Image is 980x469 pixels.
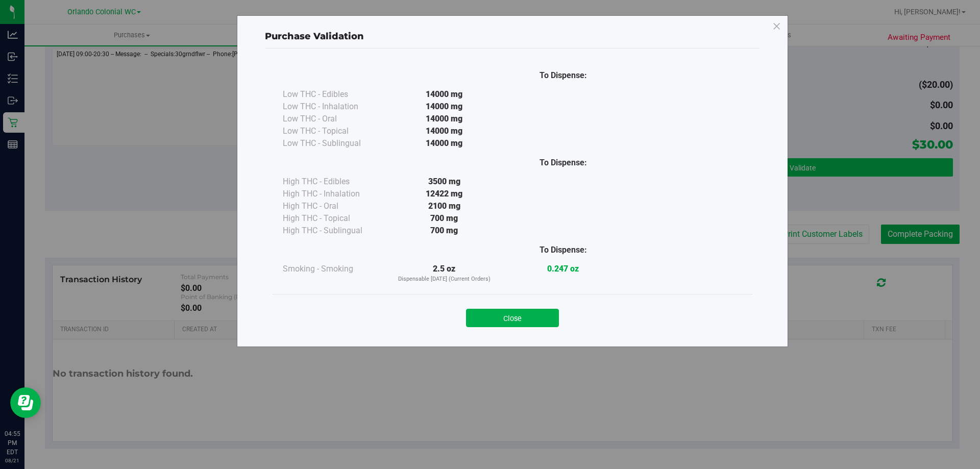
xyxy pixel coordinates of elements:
[385,88,504,101] div: 14000 mg
[385,188,504,200] div: 12422 mg
[504,157,623,169] div: To Dispense:
[283,137,385,150] div: Low THC - Sublingual
[385,200,504,212] div: 2100 mg
[10,387,41,418] iframe: Resource center
[283,225,385,237] div: High THC - Sublingual
[283,200,385,212] div: High THC - Oral
[385,125,504,137] div: 14000 mg
[283,176,385,188] div: High THC - Edibles
[283,125,385,137] div: Low THC - Topical
[283,263,385,275] div: Smoking - Smoking
[466,309,559,327] button: Close
[385,263,504,284] div: 2.5 oz
[385,113,504,125] div: 14000 mg
[283,188,385,200] div: High THC - Inhalation
[504,69,623,82] div: To Dispense:
[385,101,504,113] div: 14000 mg
[283,101,385,113] div: Low THC - Inhalation
[385,137,504,150] div: 14000 mg
[283,113,385,125] div: Low THC - Oral
[265,31,364,42] span: Purchase Validation
[385,212,504,225] div: 700 mg
[547,264,579,274] strong: 0.247 oz
[385,176,504,188] div: 3500 mg
[283,212,385,225] div: High THC - Topical
[385,275,504,284] p: Dispensable [DATE] (Current Orders)
[283,88,385,101] div: Low THC - Edibles
[385,225,504,237] div: 700 mg
[504,244,623,256] div: To Dispense:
